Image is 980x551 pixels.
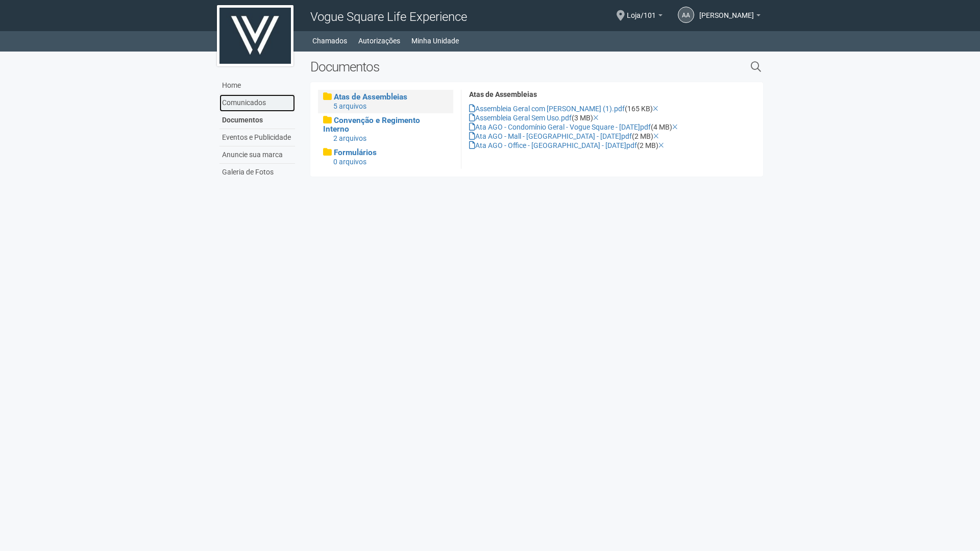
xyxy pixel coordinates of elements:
[312,34,347,48] a: Chamados
[653,132,659,140] a: Excluir
[699,2,754,19] span: Antonio Adolpho Souza
[323,92,448,111] a: Atas de Assembleias 5 arquivos
[699,13,761,21] a: [PERSON_NAME]
[469,122,755,132] div: (4 MB)
[469,132,755,141] div: (2 MB)
[219,112,295,129] a: Documentos
[333,134,448,143] div: 2 arquivos
[627,2,656,19] span: Loja/101
[219,164,295,181] a: Galeria de Fotos
[469,141,637,149] a: Ata AGO - Office - [GEOGRAPHIC_DATA] - [DATE]pdf
[469,141,755,150] div: (2 MB)
[219,146,295,164] a: Anuncie sua marca
[334,148,377,157] span: Formulários
[469,104,755,113] div: (165 KB)
[310,59,646,74] h2: Documentos
[219,129,295,146] a: Eventos e Publicidade
[219,77,295,94] a: Home
[219,94,295,112] a: Comunicados
[358,34,400,48] a: Autorizações
[411,34,459,48] a: Minha Unidade
[333,102,448,111] div: 5 arquivos
[333,157,448,166] div: 0 arquivos
[627,13,663,21] a: Loja/101
[469,123,651,131] a: Ata AGO - Condomínio Geral - Vogue Square - [DATE]pdf
[323,148,448,166] a: Formulários 0 arquivos
[653,105,658,113] a: Excluir
[469,113,755,122] div: (3 MB)
[310,10,467,24] span: Vogue Square Life Experience
[469,132,632,140] a: Ata AGO - Mall - [GEOGRAPHIC_DATA] - [DATE]pdf
[469,90,537,98] strong: Atas de Assembleias
[334,92,407,102] span: Atas de Assembleias
[323,116,448,143] a: Convenção e Regimento Interno 2 arquivos
[217,5,293,66] img: logo.jpg
[323,116,420,134] span: Convenção e Regimento Interno
[469,105,625,113] a: Assembleia Geral com [PERSON_NAME] (1).pdf
[678,7,694,23] a: AA
[658,141,664,149] a: Excluir
[593,114,599,122] a: Excluir
[469,114,572,122] a: Assembleia Geral Sem Uso.pdf
[672,123,678,131] a: Excluir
